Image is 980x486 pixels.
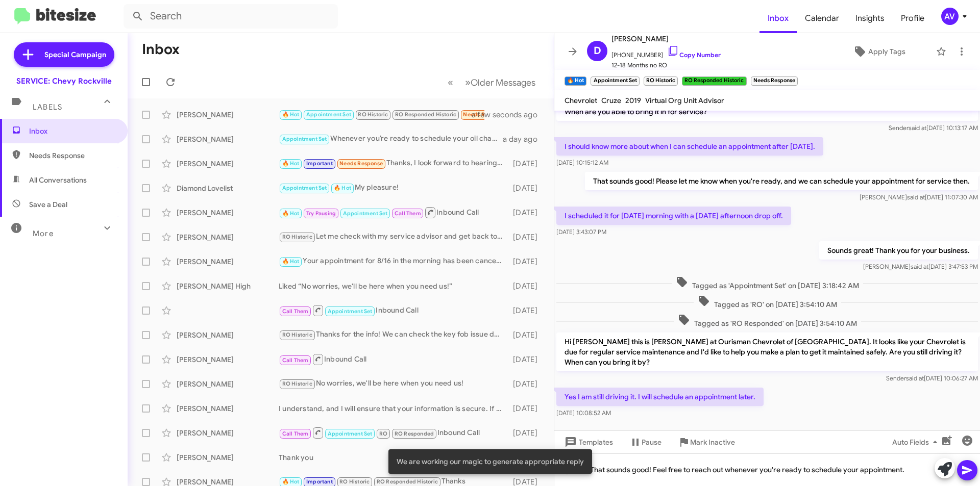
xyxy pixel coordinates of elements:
[282,357,309,364] span: Call Them
[601,96,621,105] span: Cruze
[279,304,508,317] div: Inbound Call
[29,199,67,210] span: Save a Deal
[177,354,279,365] div: [PERSON_NAME]
[282,430,309,437] span: Call Them
[343,210,388,217] span: Appointment Set
[562,433,613,451] span: Templates
[282,478,300,485] span: 🔥 Hot
[279,452,508,463] div: Thank you
[621,433,670,451] button: Pause
[690,433,735,451] span: Mark Inactive
[29,126,116,136] span: Inbox
[667,51,721,59] a: Copy Number
[177,257,279,267] div: [PERSON_NAME]
[279,378,508,390] div: No worries, we'll be here when you need us!
[906,374,924,382] span: said at
[694,295,841,310] span: Tagged as 'RO' on [DATE] 3:54:10 AM
[279,281,508,291] div: Liked “No worries, we'll be here when you need us!”
[177,330,279,340] div: [PERSON_NAME]
[585,172,978,190] p: That sounds good! Please let me know when you're ready, and we can schedule your appointment for ...
[282,331,312,338] span: RO Historic
[177,232,279,242] div: [PERSON_NAME]
[556,332,978,371] p: Hi [PERSON_NAME] this is [PERSON_NAME] at Ourisman Chevrolet of [GEOGRAPHIC_DATA]. It looks like ...
[177,134,279,144] div: [PERSON_NAME]
[463,111,506,118] span: Needs Response
[124,4,338,29] input: Search
[556,388,764,406] p: Yes I am still driving it. I will schedule an appointment later.
[279,255,508,267] div: Your appointment for 8/16 in the morning has been canceled. If you need to reschedule or have any...
[508,428,546,438] div: [DATE]
[142,41,180,58] h1: Inbox
[177,403,279,414] div: [PERSON_NAME]
[797,4,847,33] a: Calendar
[282,234,312,240] span: RO Historic
[508,159,546,169] div: [DATE]
[279,353,508,366] div: Inbound Call
[282,160,300,167] span: 🔥 Hot
[907,193,925,201] span: said at
[759,4,797,33] a: Inbox
[177,208,279,218] div: [PERSON_NAME]
[16,76,112,86] div: SERVICE: Chevy Rockville
[508,232,546,242] div: [DATE]
[645,96,724,105] span: Virtual Org Unit Advisor
[282,136,327,142] span: Appointment Set
[508,354,546,365] div: [DATE]
[508,257,546,267] div: [DATE]
[508,281,546,291] div: [DATE]
[306,111,351,118] span: Appointment Set
[358,111,388,118] span: RO Historic
[826,42,931,61] button: Apply Tags
[611,45,721,60] span: [PHONE_NUMBER]
[508,208,546,218] div: [DATE]
[279,231,508,243] div: Let me check with my service advisor and get back to you.
[339,478,370,485] span: RO Historic
[682,76,746,86] small: RO Responded Historic
[471,77,535,88] span: Older Messages
[328,308,373,315] span: Appointment Set
[44,49,106,60] span: Special Campaign
[306,478,333,485] span: Important
[279,403,508,414] div: I understand, and I will ensure that your information is secure. If you need assistance with your...
[889,124,978,132] span: Sender [DATE] 10:13:17 AM
[279,206,508,219] div: Inbound Call
[594,43,601,59] span: D
[892,433,941,451] span: Auto Fields
[282,210,300,217] span: 🔥 Hot
[642,433,661,451] span: Pause
[177,110,279,120] div: [PERSON_NAME]
[893,4,933,33] a: Profile
[670,433,743,451] button: Mark Inactive
[282,111,300,118] span: 🔥 Hot
[279,182,508,194] div: My pleasure!
[282,380,312,387] span: RO Historic
[503,134,546,144] div: a day ago
[442,72,542,93] nav: Page navigation example
[556,409,611,417] span: [DATE] 10:08:52 AM
[554,453,980,486] div: That sounds good! Feel free to reach out whenever you're ready to schedule your appointment.
[279,426,508,439] div: Inbound Call
[282,258,300,265] span: 🔥 Hot
[442,72,459,93] button: Previous
[611,33,721,45] span: [PERSON_NAME]
[328,430,373,437] span: Appointment Set
[177,159,279,169] div: [PERSON_NAME]
[565,76,586,86] small: 🔥 Hot
[508,183,546,193] div: [DATE]
[29,175,87,185] span: All Conversations
[395,430,434,437] span: RO Responded
[177,281,279,291] div: [PERSON_NAME] High
[554,433,621,451] button: Templates
[306,160,333,167] span: Important
[644,76,678,86] small: RO Historic
[884,433,949,451] button: Auto Fields
[672,276,863,291] span: Tagged as 'Appointment Set' on [DATE] 3:18:42 AM
[448,76,453,89] span: «
[847,4,893,33] a: Insights
[508,379,546,389] div: [DATE]
[611,60,721,70] span: 12-18 Months no RO
[14,42,114,67] a: Special Campaign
